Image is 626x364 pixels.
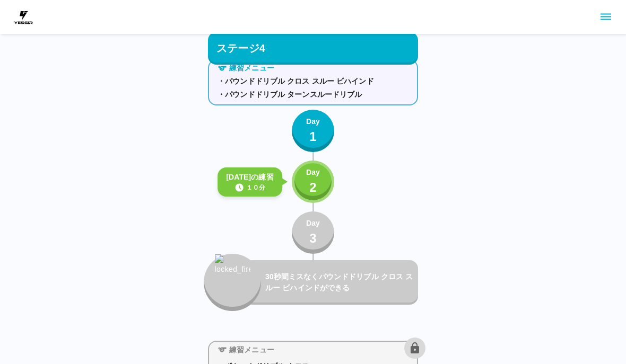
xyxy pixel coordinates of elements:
[216,40,265,56] p: ステージ4
[306,116,320,127] p: Day
[292,211,334,254] button: Day3
[306,167,320,178] p: Day
[215,254,250,298] img: locked_fire_icon
[226,172,274,183] p: [DATE]の練習
[204,254,261,311] button: locked_fire_icon
[309,229,317,248] p: 3
[292,161,334,203] button: Day2
[246,183,265,192] p: １０分
[597,8,615,26] button: sidemenu
[229,344,274,356] p: 練習メニュー
[309,178,317,197] p: 2
[13,6,34,28] img: dummy
[292,110,334,152] button: Day1
[218,89,408,100] p: ・パウンドドリブル ターンスルードリブル
[229,63,274,74] p: 練習メニュー
[265,271,414,294] p: 30秒間ミスなくパウンドドリブル クロス スルー ビハインドができる
[306,218,320,229] p: Day
[309,127,317,146] p: 1
[218,76,408,87] p: ・パウンドドリブル クロス スルー ビハインド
